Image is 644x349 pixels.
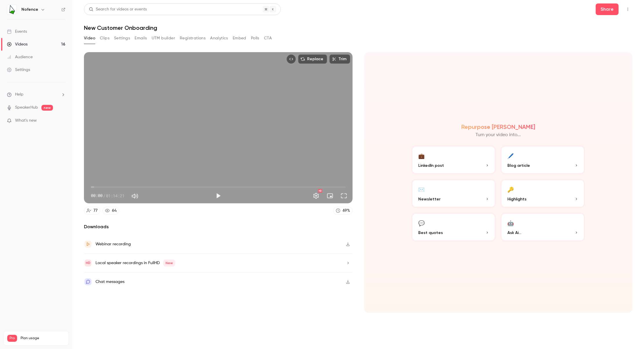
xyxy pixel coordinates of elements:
[15,118,37,124] span: What's new
[500,145,585,174] button: 🖊️Blog article
[129,190,141,202] button: Mute
[298,54,327,64] button: Replace
[114,34,130,43] button: Settings
[103,193,105,199] span: /
[418,151,425,160] div: 💼
[418,162,444,169] span: LinkedIn post
[96,241,131,248] div: Webinar recording
[411,145,496,174] button: 💼LinkedIn post
[507,185,514,194] div: 🔑
[7,29,27,34] div: Events
[461,123,535,130] h2: Repurpose [PERSON_NAME]
[102,207,119,215] a: 64
[418,230,443,236] span: Best quotes
[106,193,124,199] span: 01:14:21
[84,223,353,230] h2: Downloads
[152,34,175,43] button: UTM builder
[15,92,23,98] span: Help
[418,196,441,202] span: Newsletter
[89,6,147,12] div: Search for videos or events
[163,260,175,266] span: New
[96,260,175,266] div: Local speaker recordings in FullHD
[100,34,109,43] button: Clips
[180,34,206,43] button: Registrations
[93,208,98,214] div: 77
[91,193,124,199] div: 00:00
[324,190,336,202] button: Turn on miniplayer
[476,131,521,138] p: Turn your video into...
[507,162,530,169] span: Blog article
[7,92,65,98] li: help-dropdown-opener
[507,151,514,160] div: 🖊️
[411,213,496,242] button: 💬Best quotes
[310,190,322,202] button: Settings
[623,5,632,14] button: Top Bar Actions
[7,67,30,73] div: Settings
[7,54,33,60] div: Audience
[58,118,65,123] iframe: Noticeable Trigger
[287,54,296,64] button: Embed video
[418,218,425,227] div: 💬
[338,190,350,202] button: Full screen
[596,3,619,15] button: Share
[7,335,17,342] span: Pro
[210,34,228,43] button: Analytics
[135,34,147,43] button: Emails
[21,7,38,12] h6: Nofence
[112,208,117,214] div: 64
[96,278,124,285] div: Chat messages
[333,207,353,215] a: 69%
[84,207,100,215] a: 77
[318,189,322,193] div: HD
[264,34,272,43] button: CTA
[7,5,16,14] img: Nofence
[212,190,224,202] button: Play
[233,34,246,43] button: Embed
[84,24,632,31] h1: New Customer Onboarding
[7,41,27,47] div: Videos
[507,218,514,227] div: 🤖
[251,34,259,43] button: Polls
[329,54,350,64] button: Trim
[500,213,585,242] button: 🤖Ask Ai...
[15,105,38,111] a: SpeakerHub
[418,185,425,194] div: ✉️
[343,208,350,214] div: 69 %
[41,105,53,111] span: new
[507,196,526,202] span: Highlights
[500,179,585,208] button: 🔑Highlights
[21,336,65,341] span: Plan usage
[507,230,521,236] span: Ask Ai...
[91,193,102,199] span: 00:00
[84,34,95,43] button: Video
[411,179,496,208] button: ✉️Newsletter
